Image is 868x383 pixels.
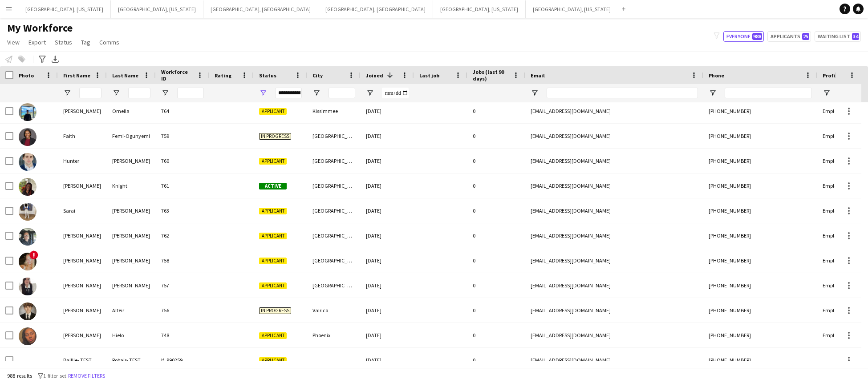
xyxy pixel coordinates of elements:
[58,198,107,223] div: Sarai
[18,0,111,18] button: [GEOGRAPHIC_DATA], [US_STATE]
[361,149,414,173] div: [DATE]
[66,371,107,381] button: Remove filters
[312,72,323,79] span: City
[318,0,433,18] button: [GEOGRAPHIC_DATA], [GEOGRAPHIC_DATA]
[107,223,156,248] div: [PERSON_NAME]
[203,0,318,18] button: [GEOGRAPHIC_DATA], [GEOGRAPHIC_DATA]
[7,21,73,35] span: My Workforce
[259,108,287,115] span: Applicant
[467,323,525,347] div: 0
[107,323,156,347] div: Hielo
[525,273,703,298] div: [EMAIL_ADDRESS][DOMAIN_NAME]
[19,327,37,345] img: Alejandra Hielo
[361,323,414,347] div: [DATE]
[361,298,414,323] div: [DATE]
[259,258,287,264] span: Applicant
[703,198,817,223] div: [PHONE_NUMBER]
[19,103,37,121] img: Paolo Ornella
[259,233,287,239] span: Applicant
[43,372,66,379] span: 1 filter set
[525,323,703,347] div: [EMAIL_ADDRESS][DOMAIN_NAME]
[63,89,71,97] button: Open Filter Menu
[37,54,48,65] app-action-btn: Advanced filters
[366,72,383,79] span: Joined
[128,88,150,98] input: Last Name Filter Input
[525,223,703,248] div: [EMAIL_ADDRESS][DOMAIN_NAME]
[361,198,414,223] div: [DATE]
[525,149,703,173] div: [EMAIL_ADDRESS][DOMAIN_NAME]
[19,72,34,79] span: Photo
[4,36,23,48] a: View
[312,89,320,97] button: Open Filter Menu
[63,72,90,79] span: First Name
[361,248,414,273] div: [DATE]
[156,149,209,173] div: 760
[259,89,267,97] button: Open Filter Menu
[58,273,107,298] div: [PERSON_NAME]
[259,332,287,339] span: Applicant
[307,223,361,248] div: [GEOGRAPHIC_DATA]
[703,323,817,347] div: [PHONE_NUMBER]
[19,302,37,320] img: Adam Alteir
[107,348,156,372] div: Robair- TEST
[58,323,107,347] div: [PERSON_NAME]
[58,149,107,173] div: Hunter
[259,357,287,364] span: Applicant
[307,99,361,123] div: Kissimmee
[823,89,831,97] button: Open Filter Menu
[767,31,811,42] button: Applicants25
[19,278,37,295] img: Sabrina Panozzo
[156,223,209,248] div: 762
[307,173,361,198] div: [GEOGRAPHIC_DATA]
[156,348,209,372] div: lf_990259
[19,153,37,171] img: Hunter Modlin
[19,253,37,270] img: Katrina Katrina
[823,72,840,79] span: Profile
[725,88,812,98] input: Phone Filter Input
[99,38,119,46] span: Comms
[525,99,703,123] div: [EMAIL_ADDRESS][DOMAIN_NAME]
[815,31,861,42] button: Waiting list34
[307,248,361,273] div: [GEOGRAPHIC_DATA][PERSON_NAME]
[525,173,703,198] div: [EMAIL_ADDRESS][DOMAIN_NAME]
[467,273,525,298] div: 0
[382,88,409,98] input: Joined Filter Input
[703,273,817,298] div: [PHONE_NUMBER]
[525,298,703,323] div: [EMAIL_ADDRESS][DOMAIN_NAME]
[58,124,107,148] div: Faith
[467,99,525,123] div: 0
[215,72,231,79] span: Rating
[802,33,809,40] span: 25
[703,99,817,123] div: [PHONE_NUMBER]
[361,223,414,248] div: [DATE]
[19,128,37,146] img: Faith Femi-Ogunyemi
[107,149,156,173] div: [PERSON_NAME]
[526,0,618,18] button: [GEOGRAPHIC_DATA], [US_STATE]
[259,208,287,214] span: Applicant
[19,178,37,196] img: Rachel Knight
[107,124,156,148] div: Femi-Ogunyemi
[467,149,525,173] div: 0
[366,89,374,97] button: Open Filter Menu
[852,33,859,40] span: 34
[525,348,703,372] div: [EMAIL_ADDRESS][DOMAIN_NAME]
[50,54,61,65] app-action-btn: Export XLSX
[156,248,209,273] div: 758
[307,273,361,298] div: [GEOGRAPHIC_DATA]
[259,183,287,189] span: Active
[29,250,38,259] span: !
[107,99,156,123] div: Ornella
[703,248,817,273] div: [PHONE_NUMBER]
[703,298,817,323] div: [PHONE_NUMBER]
[28,38,46,46] span: Export
[473,69,509,82] span: Jobs (last 90 days)
[58,298,107,323] div: [PERSON_NAME]
[307,149,361,173] div: [GEOGRAPHIC_DATA]
[467,223,525,248] div: 0
[58,223,107,248] div: [PERSON_NAME]
[107,248,156,273] div: [PERSON_NAME]
[156,198,209,223] div: 763
[156,99,209,123] div: 764
[361,124,414,148] div: [DATE]
[259,282,287,289] span: Applicant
